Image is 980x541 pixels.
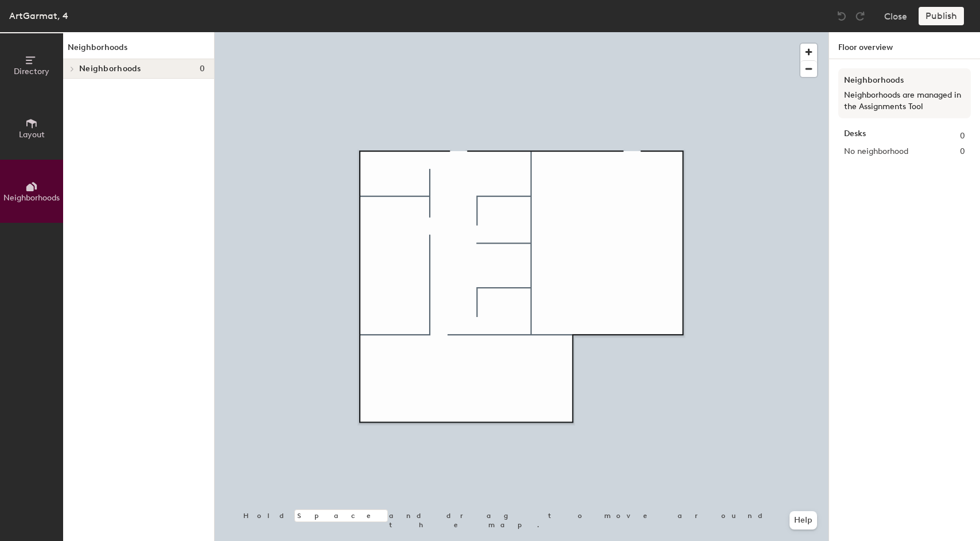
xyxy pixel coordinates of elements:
span: Directory [14,67,49,76]
span: 0 [960,145,965,158]
span: No neighborhood [844,145,908,158]
span: 0 [960,130,965,142]
button: Help [790,511,817,530]
img: Undo [836,10,847,22]
img: Redo [854,10,866,22]
span: Layout [19,130,45,140]
span: Neighborhoods [3,193,60,203]
span: Neighborhoods [79,64,141,74]
h1: Floor overview [829,32,980,59]
h1: Neighborhoods [63,41,214,59]
span: 0 [200,64,205,74]
button: Close [884,7,907,25]
h3: Neighborhoods [844,74,965,87]
div: ArtGarmat, 4 [9,9,68,23]
p: Neighborhoods are managed in the Assignments Tool [844,90,965,113]
strong: Desks [844,130,866,142]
